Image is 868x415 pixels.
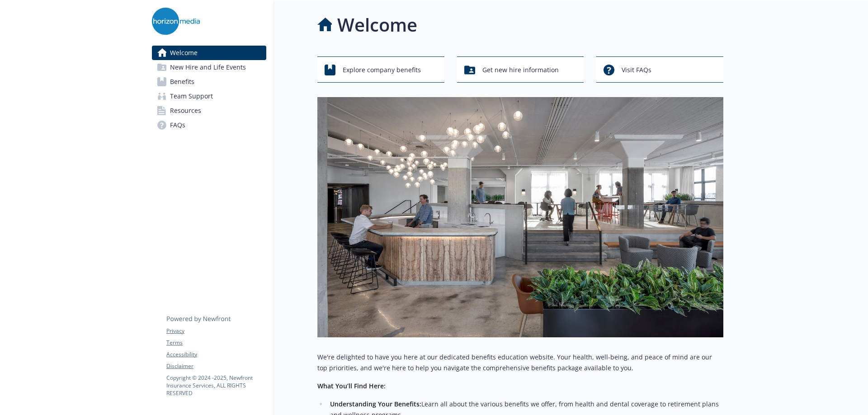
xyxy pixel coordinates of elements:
span: Visit FAQs [622,61,651,79]
span: Team Support [170,89,213,103]
span: Resources [170,103,201,118]
span: FAQs [170,118,185,132]
span: Benefits [170,75,194,89]
p: We're delighted to have you here at our dedicated benefits education website. Your health, well-b... [317,352,723,373]
a: FAQs [152,118,266,132]
button: Explore company benefits [317,56,444,83]
span: Welcome [170,46,198,60]
button: Visit FAQs [596,56,723,83]
a: Privacy [166,327,266,335]
span: Get new hire information [482,61,559,79]
a: Team Support [152,89,266,103]
a: Terms [166,339,266,347]
a: Disclaimer [166,362,266,370]
span: Explore company benefits [343,61,421,79]
h1: Welcome [337,11,417,38]
a: Accessibility [166,350,266,359]
span: New Hire and Life Events [170,60,246,75]
strong: What You’ll Find Here: [317,382,386,390]
a: Benefits [152,75,266,89]
strong: Understanding Your Benefits: [330,400,421,408]
a: New Hire and Life Events [152,60,266,75]
a: Welcome [152,46,266,60]
img: overview page banner [317,97,723,337]
p: Copyright © 2024 - 2025 , Newfront Insurance Services, ALL RIGHTS RESERVED [166,374,266,397]
a: Resources [152,103,266,118]
button: Get new hire information [457,56,584,83]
